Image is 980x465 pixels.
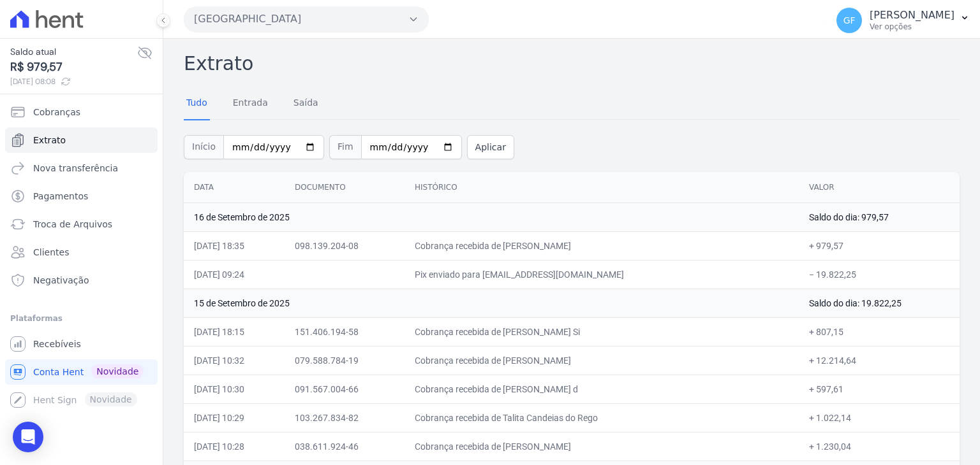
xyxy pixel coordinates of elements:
td: Cobrança recebida de [PERSON_NAME] Si [405,317,799,346]
td: [DATE] 10:30 [184,375,285,403]
p: Ver opções [870,22,954,32]
td: 16 de Setembro de 2025 [184,203,799,231]
span: Extrato [33,134,66,147]
td: Cobrança recebida de [PERSON_NAME] d [405,375,799,403]
th: Valor [799,172,960,203]
span: Conta Hent [33,366,84,378]
td: Pix enviado para [EMAIL_ADDRESS][DOMAIN_NAME] [405,260,799,289]
span: Pagamentos [33,190,88,203]
td: + 1.022,14 [799,403,960,432]
td: Cobrança recebida de [PERSON_NAME] [405,432,799,461]
h2: Extrato [184,49,960,78]
span: Recebíveis [33,338,81,350]
span: R$ 979,57 [10,59,137,76]
span: Fim [329,135,361,159]
span: Troca de Arquivos [33,218,112,231]
a: Clientes [5,240,158,265]
button: Aplicar [467,135,514,159]
div: Plataformas [10,311,152,326]
td: Saldo do dia: 19.822,25 [799,289,960,317]
td: [DATE] 10:32 [184,346,285,375]
a: Troca de Arquivos [5,211,158,237]
div: Open Intercom Messenger [13,422,43,452]
span: [DATE] 08:08 [10,76,137,87]
span: Clientes [33,246,69,259]
span: Negativação [33,274,89,287]
a: Pagamentos [5,183,158,209]
td: 091.567.004-66 [285,375,405,403]
th: Documento [285,172,405,203]
a: Tudo [184,87,210,120]
button: [GEOGRAPHIC_DATA] [184,6,429,32]
th: Data [184,172,285,203]
td: [DATE] 18:15 [184,317,285,346]
span: Cobranças [33,106,80,118]
th: Histórico [405,172,799,203]
td: Cobrança recebida de Talita Candeias do Rego [405,403,799,432]
a: Nova transferência [5,155,158,181]
td: + 979,57 [799,231,960,260]
td: 151.406.194-58 [285,317,405,346]
a: Cobranças [5,99,158,125]
button: GF [PERSON_NAME] Ver opções [826,3,980,38]
td: Cobrança recebida de [PERSON_NAME] [405,231,799,260]
td: − 19.822,25 [799,260,960,289]
td: 079.588.784-19 [285,346,405,375]
p: [PERSON_NAME] [870,9,954,22]
td: 038.611.924-46 [285,432,405,461]
td: [DATE] 10:29 [184,403,285,432]
a: Recebíveis [5,331,158,357]
span: Início [184,135,223,159]
a: Negativação [5,268,158,293]
td: [DATE] 18:35 [184,231,285,260]
td: + 807,15 [799,317,960,346]
td: 15 de Setembro de 2025 [184,289,799,317]
td: 098.139.204-08 [285,231,405,260]
td: [DATE] 10:28 [184,432,285,461]
td: 103.267.834-82 [285,403,405,432]
a: Entrada [230,87,271,120]
td: Saldo do dia: 979,57 [799,203,960,231]
td: + 12.214,64 [799,346,960,375]
span: GF [843,16,856,25]
span: Saldo atual [10,45,137,59]
td: + 597,61 [799,375,960,403]
span: Nova transferência [33,162,118,175]
a: Saída [291,87,321,120]
span: Novidade [91,364,144,378]
td: [DATE] 09:24 [184,260,285,289]
td: Cobrança recebida de [PERSON_NAME] [405,346,799,375]
a: Conta Hent Novidade [5,359,158,385]
nav: Sidebar [10,99,152,413]
a: Extrato [5,127,158,153]
td: + 1.230,04 [799,432,960,461]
